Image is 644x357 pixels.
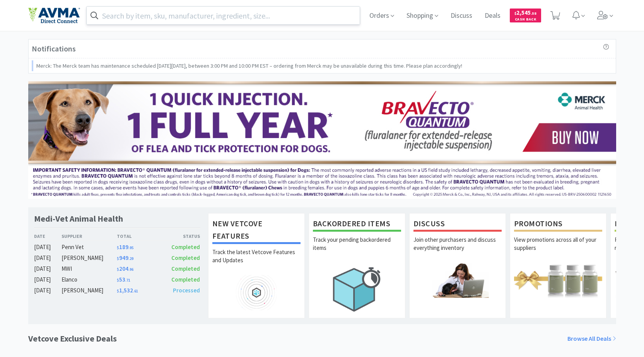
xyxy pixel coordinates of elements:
[128,245,133,250] span: . 95
[133,289,138,294] span: . 61
[212,248,301,275] p: Track the latest Vetcove Features and Updates
[34,253,200,263] a: [DATE][PERSON_NAME]$949.29Completed
[34,232,62,240] div: Date
[482,12,504,19] a: Deals
[409,213,506,318] a: DiscussJoin other purchasers and discuss everything inventory
[34,243,200,252] a: [DATE]Penn Vet$189.95Completed
[117,243,133,251] span: 189
[212,217,301,244] h1: New Vetcove Features
[117,245,119,250] span: $
[514,236,602,263] p: View promotions across all of your suppliers
[514,263,602,298] img: hero_promotions.png
[117,254,133,261] span: 949
[159,232,200,240] div: Status
[36,61,462,70] p: Merck: The Merck team has maintenance scheduled [DATE][DATE], between 3:00 PM and 10:00 PM EST – ...
[125,278,130,283] span: . 71
[117,256,119,261] span: $
[117,287,138,294] span: 1,532
[171,254,200,261] span: Completed
[34,275,62,284] div: [DATE]
[117,276,130,283] span: 53
[531,11,536,16] span: . 58
[34,275,200,284] a: [DATE]Elanco$53.71Completed
[208,213,305,318] a: New Vetcove FeaturesTrack the latest Vetcove Features and Updates
[514,9,536,16] span: 2,545
[514,217,602,232] h1: Promotions
[117,289,119,294] span: $
[128,267,133,272] span: . 96
[28,332,117,345] h1: Vetcove Exclusive Deals
[510,213,606,318] a: PromotionsView promotions across all of your suppliers
[34,213,123,224] h1: Medi-Vet Animal Health
[117,278,119,283] span: $
[510,5,541,26] a: $2,545.58Cash Back
[34,253,62,263] div: [DATE]
[313,236,401,263] p: Track your pending backordered items
[117,265,133,272] span: 204
[413,217,502,232] h1: Discuss
[32,43,76,55] h3: Notifications
[128,256,133,261] span: . 29
[61,243,117,252] div: Penn Vet
[61,232,117,240] div: Supplier
[61,275,117,284] div: Elanco
[171,276,200,283] span: Completed
[34,286,200,295] a: [DATE][PERSON_NAME]$1,532.61Processed
[171,265,200,272] span: Completed
[173,287,200,294] span: Processed
[34,286,62,295] div: [DATE]
[413,263,502,298] img: hero_discuss.png
[117,232,159,240] div: Total
[34,264,200,273] a: [DATE]MWI$204.96Completed
[413,236,502,263] p: Join other purchasers and discuss everything inventory
[61,253,117,263] div: [PERSON_NAME]
[313,217,401,232] h1: Backordered Items
[34,264,62,273] div: [DATE]
[61,286,117,295] div: [PERSON_NAME]
[61,264,117,273] div: MWI
[514,11,516,16] span: $
[514,17,536,22] span: Cash Back
[87,7,360,24] input: Search by item, sku, manufacturer, ingredient, size...
[171,243,200,251] span: Completed
[28,7,80,24] img: e4e33dab9f054f5782a47901c742baa9_102.png
[313,263,401,316] img: hero_backorders.png
[212,275,301,310] img: hero_feature_roadmap.png
[309,213,405,318] a: Backordered ItemsTrack your pending backordered items
[448,12,475,19] a: Discuss
[28,81,616,199] img: 3ffb5edee65b4d9ab6d7b0afa510b01f.jpg
[34,243,62,252] div: [DATE]
[567,334,616,344] a: Browse All Deals
[117,267,119,272] span: $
